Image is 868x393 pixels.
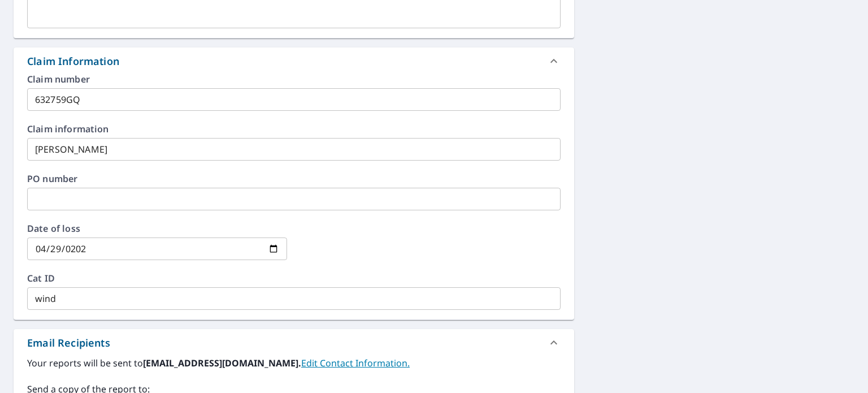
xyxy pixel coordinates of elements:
b: [EMAIL_ADDRESS][DOMAIN_NAME]. [143,357,301,369]
div: Claim Information [27,54,119,69]
div: Claim Information [14,47,574,75]
label: Your reports will be sent to [27,356,561,370]
label: Cat ID [27,274,561,283]
div: Email Recipients [27,335,110,351]
a: EditContactInfo [301,357,410,369]
div: Email Recipients [14,329,574,356]
label: Date of loss [27,224,287,233]
label: Claim number [27,75,561,84]
label: PO number [27,174,561,183]
label: Claim information [27,124,561,133]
